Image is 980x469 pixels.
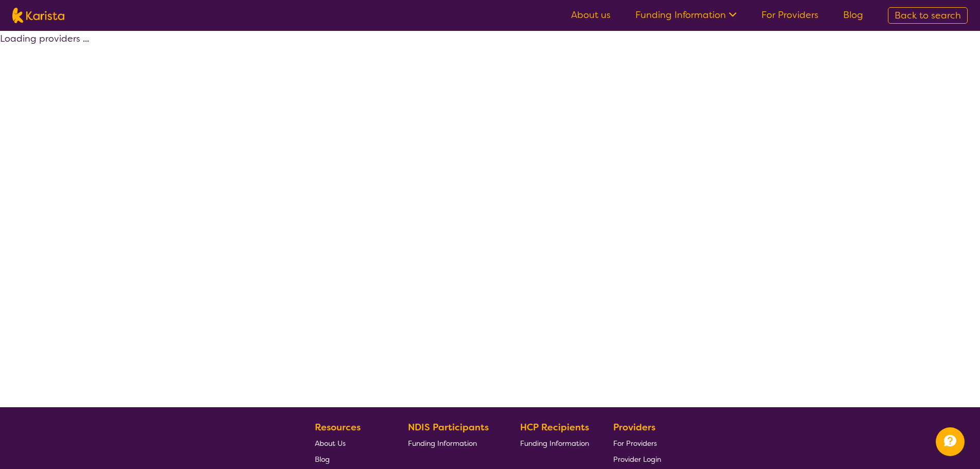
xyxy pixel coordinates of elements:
[408,439,477,448] span: Funding Information
[12,8,64,23] img: Karista logo
[408,435,496,451] a: Funding Information
[315,421,361,433] b: Resources
[843,9,863,21] a: Blog
[635,9,737,21] a: Funding Information
[613,451,661,467] a: Provider Login
[315,455,330,464] span: Blog
[408,421,489,433] b: NDIS Participants
[520,421,589,433] b: HCP Recipients
[613,435,661,451] a: For Providers
[571,9,611,21] a: About us
[895,9,961,22] span: Back to search
[888,7,968,24] a: Back to search
[936,427,965,456] button: Channel Menu
[613,421,655,433] b: Providers
[315,451,384,467] a: Blog
[761,9,818,21] a: For Providers
[520,435,589,451] a: Funding Information
[613,455,661,464] span: Provider Login
[613,439,657,448] span: For Providers
[315,439,346,448] span: About Us
[315,435,384,451] a: About Us
[520,439,589,448] span: Funding Information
